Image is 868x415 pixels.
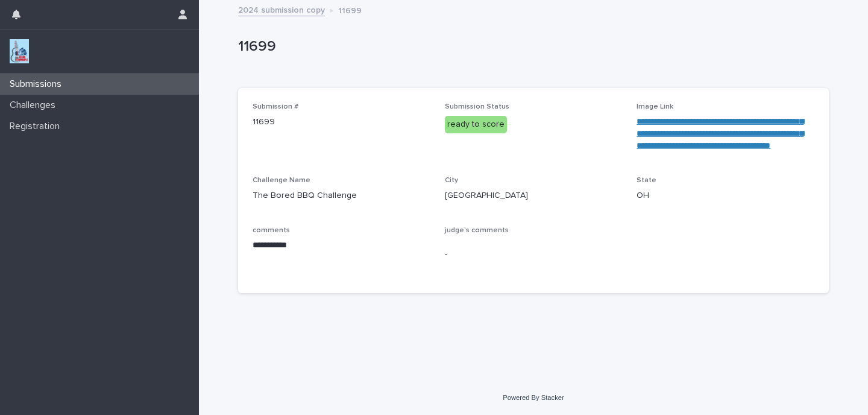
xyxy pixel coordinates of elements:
[253,103,298,110] span: Submission #
[10,39,29,63] img: jxsLJbdS1eYBI7rVAS4p
[503,394,564,401] a: Powered By Stacker
[253,177,310,184] span: Challenge Name
[445,189,623,202] p: [GEOGRAPHIC_DATA]
[445,227,509,234] span: judge's comments
[637,103,673,110] span: Image Link
[5,100,65,111] p: Challenges
[445,116,507,133] div: ready to score
[253,116,430,128] p: 11699
[637,177,656,184] span: State
[637,189,814,202] p: OH
[338,3,362,16] p: 11699
[445,103,509,110] span: Submission Status
[238,38,824,55] p: 11699
[253,227,290,234] span: comments
[445,177,458,184] span: City
[445,248,623,261] p: -
[5,78,71,90] p: Submissions
[5,121,69,132] p: Registration
[238,2,325,16] a: 2024 submission copy
[253,189,430,202] p: The Bored BBQ Challenge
